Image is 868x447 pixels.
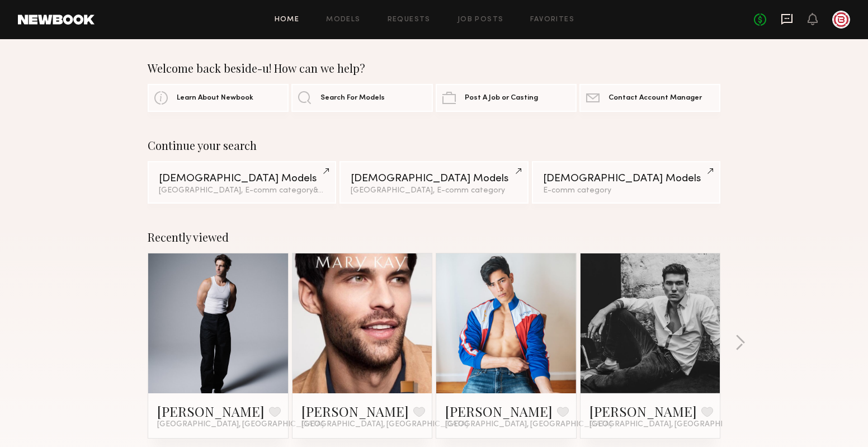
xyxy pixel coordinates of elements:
a: Learn About Newbook [148,84,289,112]
span: Search For Models [320,95,385,102]
div: [GEOGRAPHIC_DATA], E-comm category [351,187,517,195]
a: [PERSON_NAME] [445,402,553,420]
span: [GEOGRAPHIC_DATA], [GEOGRAPHIC_DATA] [301,420,468,429]
div: E-comm category [543,187,709,195]
a: Contact Account Manager [579,84,720,112]
a: Requests [388,16,431,23]
a: [PERSON_NAME] [589,402,697,420]
div: [DEMOGRAPHIC_DATA] Models [543,173,709,184]
span: Post A Job or Casting [465,95,538,102]
div: Recently viewed [148,230,720,244]
div: [GEOGRAPHIC_DATA], E-comm category [159,187,325,195]
div: [DEMOGRAPHIC_DATA] Models [159,173,325,184]
a: Search For Models [291,84,432,112]
a: Post A Job or Casting [436,84,577,112]
a: Favorites [530,16,574,23]
a: [PERSON_NAME] [157,402,265,420]
span: [GEOGRAPHIC_DATA], [GEOGRAPHIC_DATA] [157,420,324,429]
span: & 1 other filter [313,187,361,194]
a: [PERSON_NAME] [301,402,409,420]
a: Home [275,16,300,23]
a: Job Posts [457,16,504,23]
a: [DEMOGRAPHIC_DATA] ModelsE-comm category [532,161,720,204]
span: Learn About Newbook [177,95,253,102]
div: Continue your search [148,139,720,152]
span: [GEOGRAPHIC_DATA], [GEOGRAPHIC_DATA] [589,420,756,429]
a: [DEMOGRAPHIC_DATA] Models[GEOGRAPHIC_DATA], E-comm category&1other filter [148,161,336,204]
a: Models [326,16,360,23]
a: [DEMOGRAPHIC_DATA] Models[GEOGRAPHIC_DATA], E-comm category [339,161,528,204]
div: Welcome back beside-u! How can we help? [148,62,720,75]
span: [GEOGRAPHIC_DATA], [GEOGRAPHIC_DATA] [445,420,612,429]
div: [DEMOGRAPHIC_DATA] Models [351,173,517,184]
span: Contact Account Manager [608,95,702,102]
